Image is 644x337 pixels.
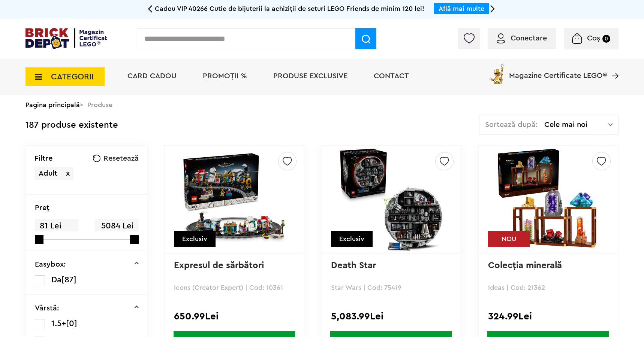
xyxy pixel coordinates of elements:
span: x [66,170,70,177]
a: Magazine Certificate LEGO® [607,62,619,70]
img: Expresul de sărbători [182,147,287,252]
a: Află mai multe [439,5,484,12]
p: Easybox: [35,261,66,268]
span: Conectare [511,34,547,42]
div: 187 produse existente [25,115,118,136]
div: Exclusiv [331,231,373,247]
div: 5,083.99Lei [331,312,451,321]
span: Sortează după: [485,121,538,128]
div: 650.99Lei [174,312,294,321]
a: Contact [374,72,409,80]
a: Death Star [331,261,376,270]
img: Colecţia minerală [496,147,601,252]
p: Star Wars | Cod: 75419 [331,284,451,291]
a: Pagina principală [25,101,80,108]
p: Icons (Creator Expert) | Cod: 10361 [174,284,294,291]
a: Colecţia minerală [488,261,562,270]
a: Card Cadou [127,72,177,80]
div: NOU [488,231,530,247]
div: Exclusiv [174,231,216,247]
span: Adult [39,170,57,177]
span: Da [51,276,61,284]
p: Ideas | Cod: 21362 [488,284,608,291]
span: [87] [61,276,76,284]
img: Death Star [338,147,443,252]
span: 81 Lei [35,219,78,233]
span: Resetează [103,155,139,162]
small: 0 [602,35,610,43]
span: 1.5+ [51,319,66,328]
p: Filtre [34,155,52,162]
span: CATEGORII [51,73,94,81]
a: Expresul de sărbători [174,261,264,270]
span: Coș [587,34,600,42]
span: Magazine Certificate LEGO® [509,62,607,79]
div: 324.99Lei [488,312,608,321]
span: Cadou VIP 40266 Cutie de bijuterii la achiziții de seturi LEGO Friends de minim 120 lei! [155,5,424,12]
p: Vârstă: [35,304,59,312]
a: PROMOȚII % [203,72,247,80]
span: Cele mai noi [544,121,608,128]
p: Preţ [35,204,49,212]
div: > Produse [25,95,619,115]
span: 5084 Lei [95,219,138,233]
a: Produse exclusive [273,72,347,80]
span: [0] [66,319,77,328]
a: Conectare [497,34,547,42]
